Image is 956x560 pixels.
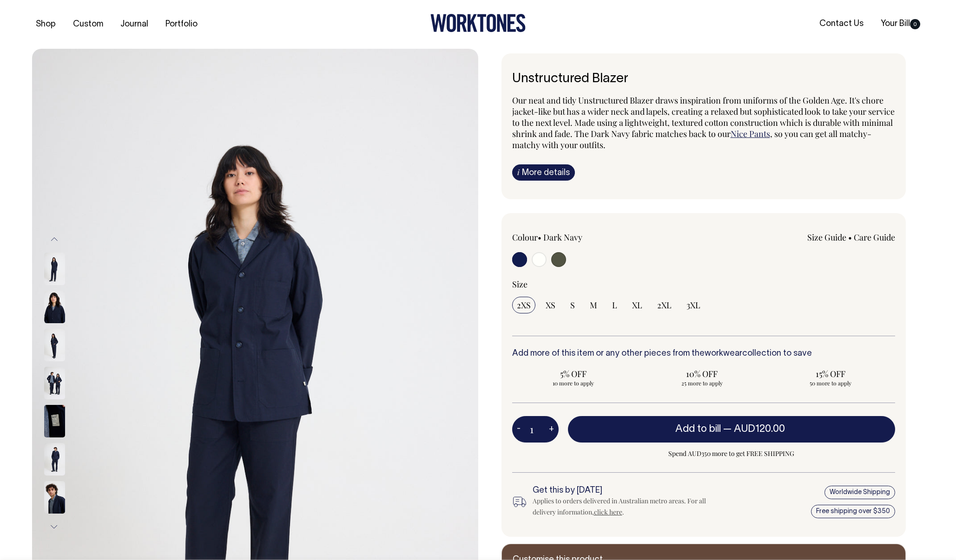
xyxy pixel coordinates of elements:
a: Size Guide [807,232,846,243]
button: Add to bill —AUD120.00 [568,416,895,442]
button: Next [47,516,61,537]
span: 15% OFF [774,368,888,379]
a: Your Bill0 [877,16,924,32]
span: XS [546,300,555,311]
img: dark-navy [44,481,65,514]
span: 2XL [657,300,672,311]
span: 10% OFF [645,368,759,379]
input: 2XS [512,297,535,313]
button: + [544,420,559,439]
a: Contact Us [816,16,867,32]
a: Shop [32,17,59,32]
img: dark-navy [44,291,65,323]
input: M [585,297,602,313]
input: 3XL [682,297,705,313]
input: 10% OFF 25 more to apply [640,365,764,390]
button: - [512,420,525,439]
input: 5% OFF 10 more to apply [512,365,635,390]
a: Nice Pants [731,128,770,139]
span: 10 more to apply [517,379,631,387]
input: 2XL [653,297,676,313]
a: Journal [117,17,152,32]
span: XL [632,300,642,311]
span: 25 more to apply [645,379,759,387]
span: Our neat and tidy Unstructured Blazer draws inspiration from uniforms of the Golden Age. It's cho... [512,95,895,139]
input: L [607,297,622,313]
span: L [612,300,617,311]
input: S [566,297,580,313]
h6: Get this by [DATE] [533,486,721,495]
input: 15% OFF 50 more to apply [769,365,892,390]
label: Dark Navy [543,232,582,243]
h6: Unstructured Blazer [512,72,895,86]
span: 3XL [686,300,700,311]
a: Custom [69,17,107,32]
div: Applies to orders delivered in Australian metro areas. For all delivery information, . [533,495,721,518]
h6: Add more of this item or any other pieces from the collection to save [512,349,895,358]
span: Spend AUD350 more to get FREE SHIPPING [568,448,895,459]
span: 50 more to apply [774,379,888,387]
span: , so you can get all matchy-matchy with your outfits. [512,128,871,150]
a: click here [594,508,622,516]
img: dark-navy [44,443,65,475]
div: Size [512,279,895,290]
span: 0 [910,19,920,29]
img: dark-navy [44,253,65,285]
span: AUD120.00 [734,424,785,434]
a: iMore details [512,164,575,181]
span: M [590,300,597,311]
span: S [570,300,575,311]
span: i [517,167,520,177]
span: 2XS [517,300,531,311]
span: • [538,232,541,243]
span: — [723,424,787,434]
img: dark-navy [44,367,65,399]
img: dark-navy [44,329,65,361]
input: XL [627,297,647,313]
img: dark-navy [44,405,65,437]
span: • [848,232,852,243]
input: XS [541,297,560,313]
button: Previous [47,229,61,250]
div: Colour [512,232,666,243]
span: 5% OFF [517,368,631,379]
a: Care Guide [854,232,895,243]
a: workwear [705,350,742,358]
a: Portfolio [162,17,201,32]
span: Add to bill [675,424,721,434]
